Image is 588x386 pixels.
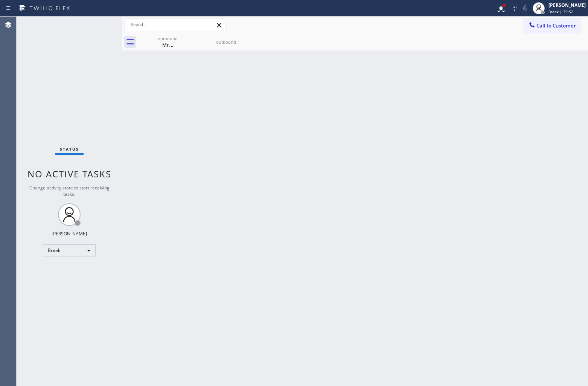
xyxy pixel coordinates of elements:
[29,185,110,197] span: Change activity state to start receiving tasks.
[125,19,225,31] input: Search
[139,41,196,48] div: Mr. ..
[139,36,196,41] div: outbound
[548,2,586,8] div: [PERSON_NAME]
[43,244,96,256] div: Break
[198,39,254,45] div: outbound
[520,3,530,14] button: Mute
[523,18,581,33] button: Call to Customer
[52,230,87,237] div: [PERSON_NAME]
[536,22,576,29] span: Call to Customer
[139,34,196,50] div: Mr. ..
[60,146,79,152] span: Status
[548,9,573,14] span: Break | 39:52
[27,168,111,180] span: No active tasks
